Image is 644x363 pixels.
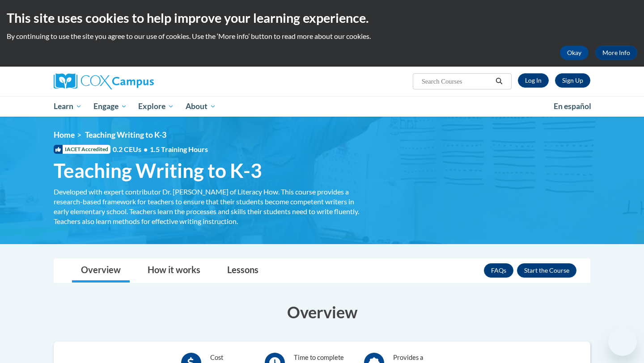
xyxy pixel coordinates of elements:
a: En español [548,97,597,116]
a: Learn [48,96,88,117]
span: 1.5 Training Hours [150,145,208,153]
a: Register [555,73,590,88]
span: Engage [93,101,127,112]
span: Teaching Writing to K-3 [54,159,262,182]
iframe: Button to launch messaging window [608,327,637,356]
button: Enroll [517,263,576,278]
span: About [186,101,216,112]
button: Search [492,76,506,87]
a: Engage [88,96,133,117]
a: Explore [132,96,180,117]
a: Cox Campus [54,73,224,89]
p: By continuing to use the site you agree to our use of cookies. Use the ‘More info’ button to read... [7,31,637,41]
span: IACET Accredited [54,145,110,154]
a: Log In [518,73,549,88]
a: FAQs [484,263,513,278]
button: Okay [560,46,589,60]
span: Learn [54,101,82,112]
span: Teaching Writing to K-3 [85,130,166,139]
h3: Overview [54,301,590,323]
span: 0.2 CEUs [113,144,208,154]
input: Search Courses [421,76,492,87]
a: Lessons [218,259,267,283]
img: Cox Campus [54,73,154,89]
a: Home [54,130,75,139]
a: How it works [139,259,209,283]
a: More Info [595,46,637,60]
h2: This site uses cookies to help improve your learning experience. [7,9,637,27]
div: Developed with expert contributor Dr. [PERSON_NAME] of Literacy How. This course provides a resea... [54,187,362,226]
div: Main menu [40,96,604,117]
a: Overview [72,259,130,283]
span: • [144,145,148,153]
a: About [180,96,222,117]
span: Explore [138,101,174,112]
span: En español [554,101,591,111]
